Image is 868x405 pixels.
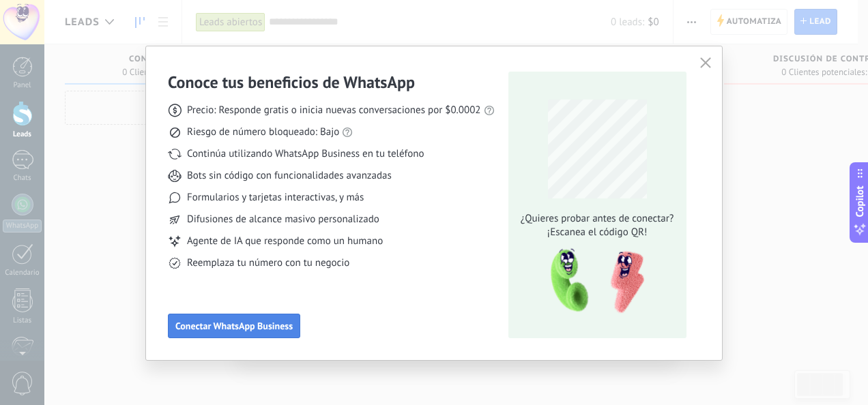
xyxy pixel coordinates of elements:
[187,147,424,161] span: Continúa utilizando WhatsApp Business en tu teléfono
[187,256,349,270] span: Reemplaza tu número con tu negocio
[187,213,379,226] span: Difusiones de alcance masivo personalizado
[187,235,383,248] span: Agente de IA que responde como un humano
[853,186,867,217] span: Copilot
[187,104,481,117] span: Precio: Responde gratis o inicia nuevas conversaciones por $0.0002
[175,321,293,331] span: Conectar WhatsApp Business
[517,226,678,239] span: ¡Escanea el código QR!
[187,125,339,139] span: Riesgo de número bloqueado: Bajo
[517,212,678,226] span: ¿Quieres probar antes de conectar?
[168,314,300,338] button: Conectar WhatsApp Business
[187,191,364,205] span: Formularios y tarjetas interactivas, y más
[187,169,392,183] span: Bots sin código con funcionalidades avanzadas
[168,72,415,93] h3: Conoce tus beneficios de WhatsApp
[539,245,647,318] img: qr-pic-1x.png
